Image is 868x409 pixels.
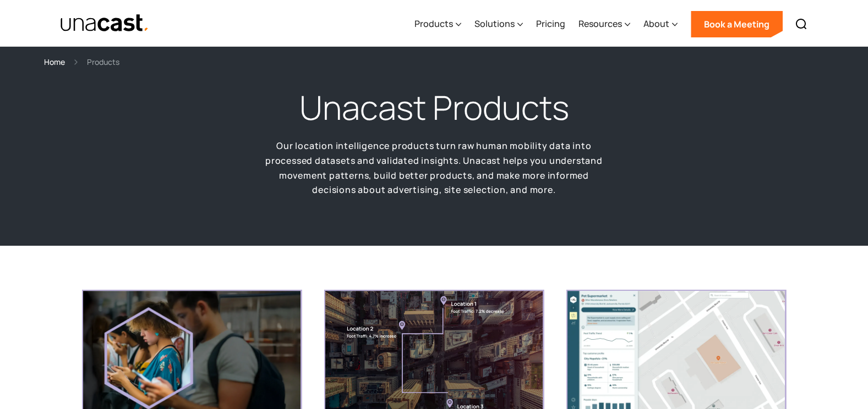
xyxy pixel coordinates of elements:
div: About [643,17,669,30]
img: Search icon [795,18,808,31]
a: Pricing [536,2,565,47]
div: Products [414,17,453,30]
div: Resources [578,2,630,47]
div: Products [414,2,461,47]
a: home [60,14,150,33]
div: About [643,2,678,47]
div: Solutions [474,17,515,30]
div: Products [87,56,119,68]
h1: Unacast Products [299,86,569,130]
a: Home [44,56,65,68]
a: Book a Meeting [691,11,783,37]
img: Unacast text logo [60,14,150,33]
div: Resources [578,17,622,30]
p: Our location intelligence products turn raw human mobility data into processed datasets and valid... [264,139,605,197]
div: Solutions [474,2,523,47]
